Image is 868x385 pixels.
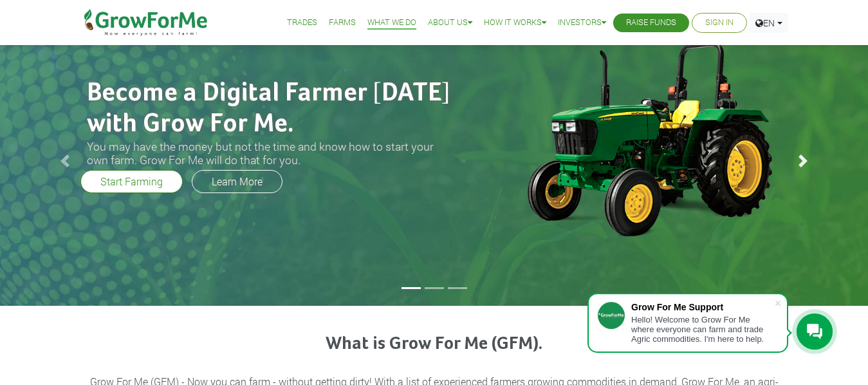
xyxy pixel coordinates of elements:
[80,170,183,193] a: Start Farming
[428,16,472,30] a: About Us
[631,315,774,344] div: Hello! Welcome to Grow For Me where everyone can farm and trade Agric commodities. I'm here to help.
[750,13,788,33] a: EN
[87,140,454,167] h3: You may have the money but not the time and know how to start your own farm. Grow For Me will do ...
[558,16,606,30] a: Investors
[89,333,780,355] h3: What is Grow For Me (GFM).
[287,16,317,30] a: Trades
[484,16,546,30] a: How it Works
[631,302,774,312] div: Grow For Me Support
[329,16,356,30] a: Farms
[367,16,416,30] a: What We Do
[87,78,454,140] h2: Become a Digital Farmer [DATE] with Grow For Me.
[192,170,282,193] a: Learn More
[705,16,734,30] a: Sign In
[626,16,676,30] a: Raise Funds
[505,35,791,241] img: growforme image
